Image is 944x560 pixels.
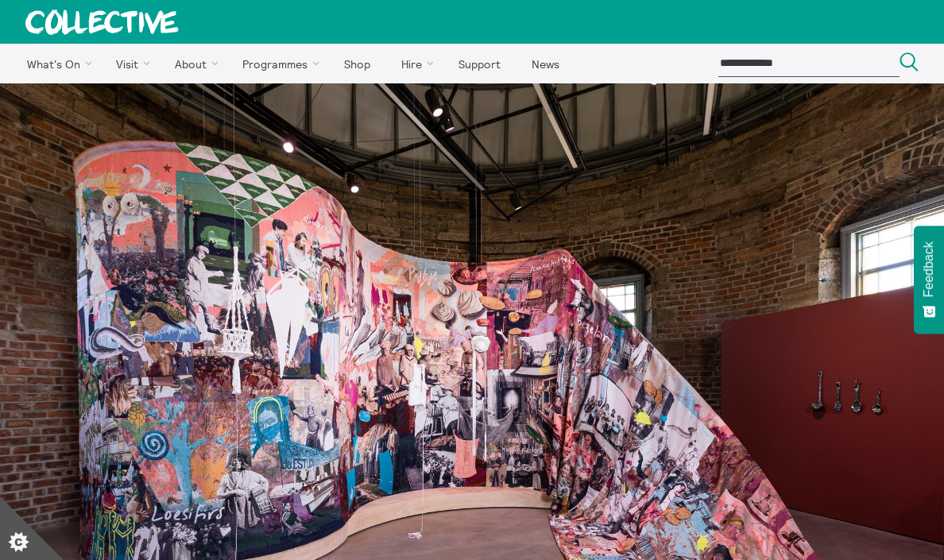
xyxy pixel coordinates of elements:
[330,44,384,83] a: Shop
[103,44,158,83] a: Visit
[922,241,936,297] span: Feedback
[388,44,442,83] a: Hire
[13,44,99,83] a: What's On
[444,44,514,83] a: Support
[914,226,944,334] button: Feedback - Show survey
[161,44,226,83] a: About
[229,44,327,83] a: Programmes
[517,44,573,83] a: News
